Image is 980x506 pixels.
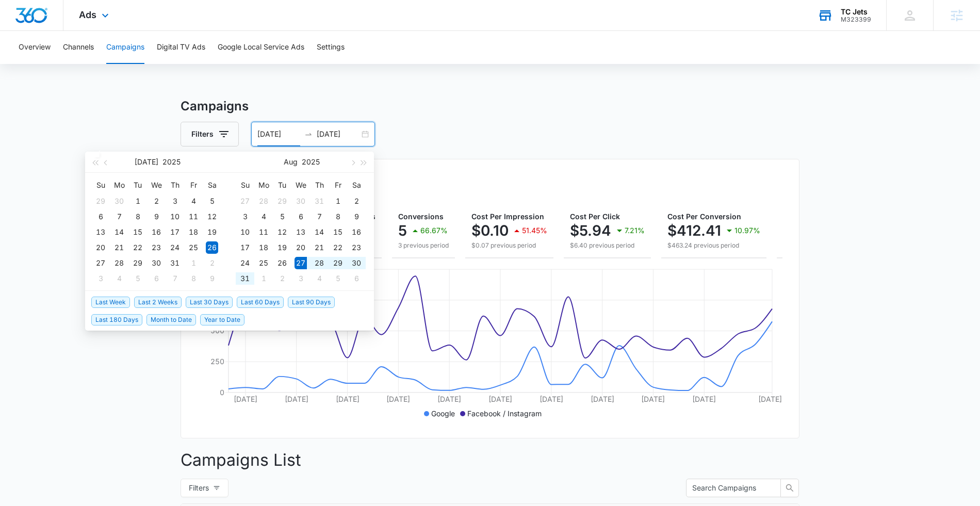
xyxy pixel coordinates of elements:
[218,31,304,64] button: Google Local Service Ads
[347,271,366,286] td: 2025-09-06
[313,272,325,285] div: 4
[184,209,203,224] td: 2025-07-11
[181,448,799,472] p: Campaigns List
[302,152,320,172] button: 2025
[134,297,182,308] span: Last 2 Weeks
[273,224,291,240] td: 2025-08-12
[239,257,251,269] div: 24
[184,193,203,209] td: 2025-07-04
[313,210,325,223] div: 7
[150,195,162,207] div: 2
[206,257,218,269] div: 2
[332,210,344,223] div: 8
[169,257,181,269] div: 31
[310,271,329,286] td: 2025-09-04
[220,388,224,397] tspan: 0
[166,271,184,286] td: 2025-08-07
[591,395,614,403] tspan: [DATE]
[169,272,181,285] div: 7
[181,97,799,116] h3: Campaigns
[147,224,166,240] td: 2025-07-16
[295,241,307,254] div: 20
[206,272,218,285] div: 9
[91,177,110,193] th: Su
[187,226,200,238] div: 18
[91,314,142,325] span: Last 180 Days
[162,152,181,172] button: 2025
[254,209,273,224] td: 2025-08-04
[332,272,344,285] div: 5
[239,195,251,207] div: 27
[625,227,645,234] p: 7.21%
[187,272,200,285] div: 8
[210,326,224,335] tspan: 500
[147,209,166,224] td: 2025-07-09
[304,130,313,138] span: to
[254,193,273,209] td: 2025-07-28
[522,227,547,234] p: 51.45%
[273,271,291,286] td: 2025-09-02
[203,240,221,255] td: 2025-07-26
[234,395,257,403] tspan: [DATE]
[91,297,130,308] span: Last Week
[350,210,363,223] div: 9
[236,255,254,271] td: 2025-08-24
[284,152,298,172] button: Aug
[128,209,147,224] td: 2025-07-08
[203,193,221,209] td: 2025-07-05
[187,210,200,223] div: 11
[91,193,110,209] td: 2025-06-29
[169,195,181,207] div: 3
[110,209,128,224] td: 2025-07-07
[254,240,273,255] td: 2025-08-18
[276,272,288,285] div: 2
[310,240,329,255] td: 2025-08-21
[206,210,218,223] div: 12
[310,209,329,224] td: 2025-08-07
[147,177,166,193] th: We
[350,226,363,238] div: 16
[336,395,360,403] tspan: [DATE]
[350,195,363,207] div: 2
[113,257,125,269] div: 28
[781,484,798,492] span: search
[132,241,144,254] div: 22
[237,297,284,308] span: Last 60 Days
[206,195,218,207] div: 5
[200,314,244,325] span: Year to Date
[332,195,344,207] div: 1
[398,241,449,250] p: 3 previous period
[132,195,144,207] div: 1
[257,226,270,238] div: 11
[203,224,221,240] td: 2025-07-19
[132,210,144,223] div: 8
[667,241,760,250] p: $463.24 previous period
[310,255,329,271] td: 2025-08-28
[186,297,233,308] span: Last 30 Days
[236,193,254,209] td: 2025-07-27
[467,408,542,419] p: Facebook / Instagram
[288,297,335,308] span: Last 90 Days
[91,209,110,224] td: 2025-07-06
[276,226,288,238] div: 12
[254,271,273,286] td: 2025-09-01
[295,272,307,285] div: 3
[347,224,366,240] td: 2025-08-16
[273,255,291,271] td: 2025-08-26
[203,255,221,271] td: 2025-08-02
[841,8,871,16] div: account name
[257,128,300,140] input: Start date
[398,212,444,221] span: Conversions
[147,240,166,255] td: 2025-07-23
[169,226,181,238] div: 17
[329,224,347,240] td: 2025-08-15
[257,210,270,223] div: 4
[113,241,125,254] div: 21
[184,224,203,240] td: 2025-07-18
[398,222,407,239] p: 5
[166,209,184,224] td: 2025-07-10
[257,272,270,285] div: 1
[285,395,308,403] tspan: [DATE]
[291,177,310,193] th: We
[239,241,251,254] div: 17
